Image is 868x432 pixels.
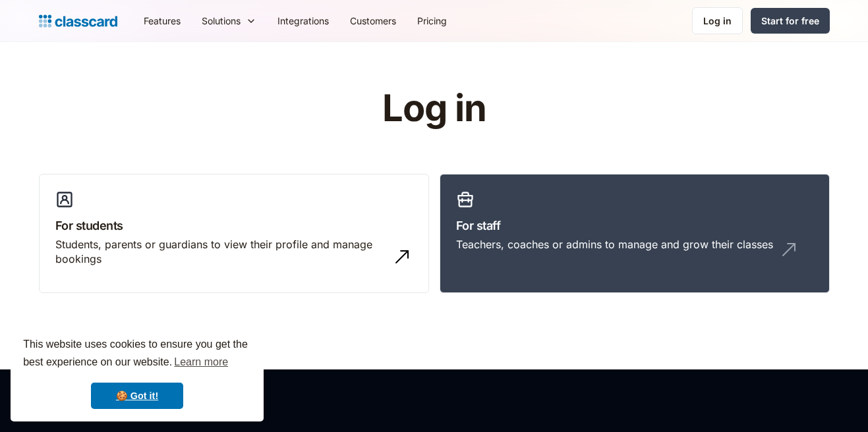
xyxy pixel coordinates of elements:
[267,6,339,36] a: Integrations
[761,14,819,28] div: Start for free
[339,6,407,36] a: Customers
[440,174,830,294] a: For staffTeachers, coaches or admins to manage and grow their classes
[172,352,230,372] a: learn more about cookies
[39,174,429,294] a: For studentsStudents, parents or guardians to view their profile and manage bookings
[55,217,413,234] h3: For students
[703,14,732,28] div: Log in
[692,7,743,34] a: Log in
[11,324,264,421] div: cookieconsent
[55,237,386,267] div: Students, parents or guardians to view their profile and manage bookings
[191,6,267,36] div: Solutions
[133,6,191,36] a: Features
[456,217,813,234] h3: For staff
[456,237,773,252] div: Teachers, coaches or admins to manage and grow their classes
[91,383,183,409] a: dismiss cookie message
[225,88,643,129] h1: Log in
[23,337,251,372] span: This website uses cookies to ensure you get the best experience on our website.
[39,12,117,30] a: home
[202,14,241,28] div: Solutions
[751,8,830,34] a: Start for free
[407,6,457,36] a: Pricing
